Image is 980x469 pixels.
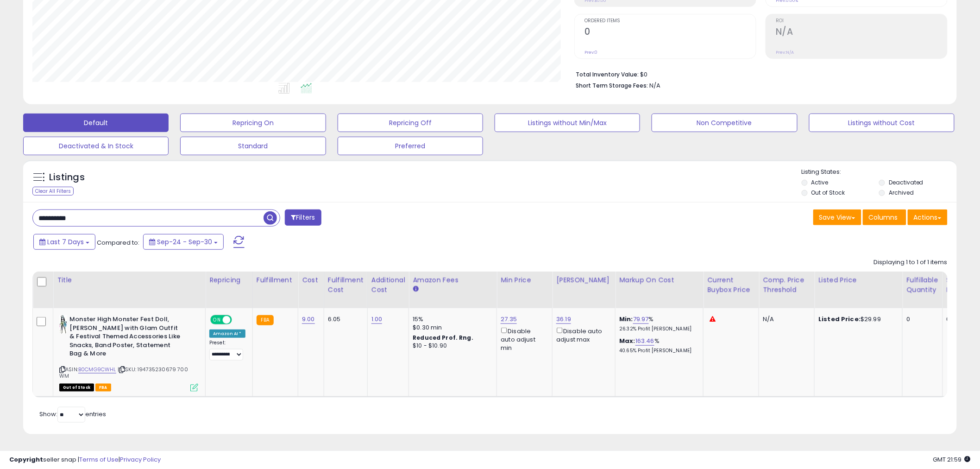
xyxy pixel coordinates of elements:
[257,315,274,325] small: FBA
[619,326,696,332] p: 26.32% Profit [PERSON_NAME]
[813,209,861,225] button: Save View
[947,315,962,323] div: 0.00
[180,114,326,132] button: Repricing On
[818,315,861,323] b: Listed Price:
[619,315,633,323] b: Min:
[180,137,326,155] button: Standard
[328,275,364,295] div: Fulfillment Cost
[776,26,947,39] h2: N/A
[619,315,696,332] div: %
[157,237,212,247] span: Sep-24 - Sep-30
[649,81,660,90] span: N/A
[59,366,188,380] span: | SKU: 194735230679 700 WM
[635,336,654,346] a: 163.46
[79,455,119,464] a: Terms of Use
[619,348,696,354] p: 40.65% Profit [PERSON_NAME]
[69,315,182,361] b: Monster High Monster Fest Doll, [PERSON_NAME] with Glam Outfit & Festival Themed Accessories Like...
[143,234,224,250] button: Sep-24 - Sep-30
[39,410,106,418] span: Show: entries
[413,315,490,323] div: 15%
[616,272,704,308] th: The percentage added to the cost of goods (COGS) that forms the calculator for Min & Max prices.
[776,19,947,24] span: ROI
[501,315,517,324] a: 27.35
[59,315,67,334] img: 41dc7GKFMwL._SL40_.jpg
[120,455,161,464] a: Privacy Policy
[633,315,649,324] a: 79.97
[9,456,161,464] div: seller snap | |
[947,275,965,295] div: Ship Price
[619,336,635,345] b: Max:
[863,209,906,225] button: Columns
[285,209,321,226] button: Filters
[328,315,360,323] div: 6.05
[619,337,696,354] div: %
[933,455,971,464] span: 2025-10-8 21:59 GMT
[97,238,139,247] span: Compared to:
[889,189,914,196] label: Archived
[576,82,648,89] b: Short Term Storage Fees:
[707,275,755,295] div: Current Buybox Price
[619,275,699,285] div: Markup on Cost
[501,326,545,352] div: Disable auto adjust min
[776,50,794,55] small: Prev: N/A
[57,275,201,285] div: Title
[413,275,493,285] div: Amazon Fees
[889,178,923,186] label: Deactivated
[869,213,898,222] span: Columns
[584,50,597,55] small: Prev: 0
[302,275,320,285] div: Cost
[501,275,548,285] div: Min Price
[231,316,245,324] span: OFF
[584,19,756,24] span: Ordered Items
[763,275,810,295] div: Comp. Price Threshold
[78,366,116,374] a: B0CMG9CWHL
[763,315,807,323] div: N/A
[413,323,490,332] div: $0.30 min
[209,340,245,361] div: Preset:
[818,315,895,323] div: $29.99
[809,114,955,132] button: Listings without Cost
[209,330,245,338] div: Amazon AI *
[209,275,249,285] div: Repricing
[95,384,111,392] span: FBA
[338,114,483,132] button: Repricing Off
[576,68,941,79] li: $0
[23,114,169,132] button: Default
[802,168,957,177] p: Listing States:
[413,342,490,350] div: $10 - $10.90
[811,189,845,196] label: Out of Stock
[371,275,405,295] div: Additional Cost
[652,114,797,132] button: Non Competitive
[338,137,483,155] button: Preferred
[47,237,84,247] span: Last 7 Days
[413,285,418,293] small: Amazon Fees.
[874,258,948,267] div: Displaying 1 to 1 of 1 items
[413,334,473,342] b: Reduced Prof. Rng.
[818,275,898,285] div: Listed Price
[584,26,756,39] h2: 0
[556,275,611,285] div: [PERSON_NAME]
[908,209,948,225] button: Actions
[257,275,294,285] div: Fulfillment
[33,234,95,250] button: Last 7 Days
[556,315,571,324] a: 36.19
[811,178,829,186] label: Active
[32,187,74,196] div: Clear All Filters
[495,114,640,132] button: Listings without Min/Max
[371,315,383,324] a: 1.00
[59,315,198,391] div: ASIN:
[9,455,43,464] strong: Copyright
[906,275,938,295] div: Fulfillable Quantity
[49,171,85,184] h5: Listings
[556,326,608,344] div: Disable auto adjust max
[302,315,315,324] a: 9.00
[59,384,94,392] span: All listings that are currently out of stock and unavailable for purchase on Amazon
[906,315,935,323] div: 0
[23,137,169,155] button: Deactivated & In Stock
[211,316,223,324] span: ON
[576,70,639,78] b: Total Inventory Value:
